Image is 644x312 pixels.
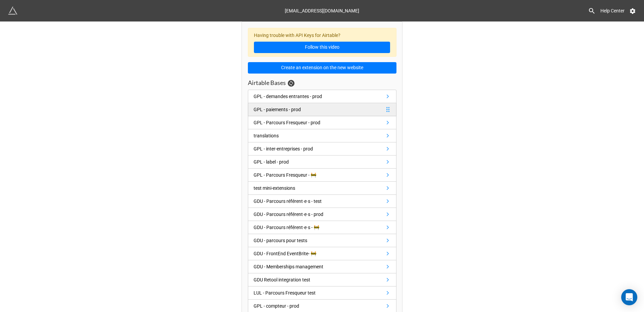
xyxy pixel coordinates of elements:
div: LUL - Parcours Fresqueur test [254,289,316,297]
h3: Airtable Bases [248,79,286,87]
div: GPL - demandes entrantes - prod [254,93,322,100]
div: GPL - label - prod [254,158,289,166]
a: GDU - Parcours référent·e·s - test [248,195,396,208]
div: test mini-extensions [254,184,295,192]
img: miniextensions-icon.73ae0678.png [8,6,17,15]
div: GPL - paiements - prod [254,106,301,113]
a: GPL - Parcours Fresqueur - 🚧 [248,169,396,182]
a: GPL - paiements - prod [248,103,396,116]
div: Open Intercom Messenger [621,289,637,305]
div: translations [254,132,279,139]
a: Help Center [596,5,629,17]
a: Follow this video [254,42,390,53]
div: GPL - compteur - prod [254,302,299,310]
a: GDU - Parcours référent·e·s - 🚧 [248,221,396,234]
a: GPL - label - prod [248,155,396,169]
a: GDU - FrontEnd EventBrite- 🚧 [248,247,396,260]
a: GDU Retool integration test [248,273,396,286]
a: GPL - inter-entreprises - prod [248,142,396,155]
div: GDU - Parcours référent·e·s - prod [254,211,323,218]
div: GDU - Parcours référent·e·s - 🚧 [254,224,319,231]
div: GDU - Memberships management [254,263,323,270]
div: [EMAIL_ADDRESS][DOMAIN_NAME] [285,5,359,17]
a: GDU - Parcours référent·e·s - prod [248,208,396,221]
a: test mini-extensions [248,182,396,195]
a: GDU - Memberships management [248,260,396,273]
div: GDU - Parcours référent·e·s - test [254,197,322,205]
div: GDU Retool integration test [254,276,310,283]
div: GPL - Parcours Fresqueur - prod [254,119,320,126]
div: GDU - parcours pour tests [254,237,307,244]
div: GPL - Parcours Fresqueur - 🚧 [254,171,316,179]
a: GPL - Parcours Fresqueur - prod [248,116,396,129]
a: GPL - demandes entrantes - prod [248,90,396,103]
div: GPL - inter-entreprises - prod [254,145,313,152]
div: GDU - FrontEnd EventBrite- 🚧 [254,250,316,257]
a: Sync Base Structure [288,80,294,87]
a: GDU - parcours pour tests [248,234,396,247]
button: Create an extension on the new website [248,62,396,74]
a: LUL - Parcours Fresqueur test [248,286,396,300]
div: Having trouble with API Keys for Airtable? [248,28,396,57]
a: translations [248,129,396,142]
